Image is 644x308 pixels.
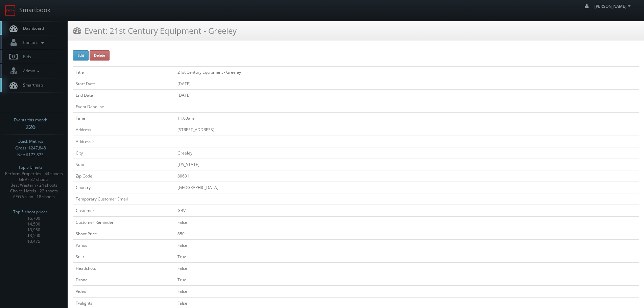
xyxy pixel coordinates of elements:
td: Zip Code [73,170,175,182]
td: Shoot Price [73,228,175,239]
td: GBV [175,205,639,216]
span: Contacts [20,40,46,45]
td: False [175,286,639,297]
span: Dashboard [20,25,44,31]
span: Events this month [14,117,47,123]
td: Greeley [175,147,639,159]
td: Title [73,66,175,78]
td: Country [73,182,175,193]
span: Admin [20,68,41,74]
span: Net: $173,873 [17,151,44,158]
td: 11:00am [175,113,639,124]
span: Top 5 Clients [18,164,43,171]
td: [GEOGRAPHIC_DATA] [175,182,639,193]
td: State [73,159,175,170]
td: Video [73,286,175,297]
td: Drone [73,274,175,286]
td: Address [73,124,175,136]
td: Temporary Customer Email [73,193,175,205]
td: Address 2 [73,136,175,147]
strong: 226 [25,123,35,131]
span: [PERSON_NAME] [594,3,633,9]
td: Start Date [73,78,175,89]
td: True [175,274,639,286]
td: 21st Century Equipment - Greeley [175,66,639,78]
td: 850 [175,228,639,239]
span: Smartmap [20,82,43,88]
td: [US_STATE] [175,159,639,170]
span: Top 5 shoot prices [13,209,48,215]
td: [DATE] [175,89,639,101]
h3: Event: 21st Century Equipment - Greeley [73,25,237,37]
td: Headshots [73,263,175,274]
td: Customer Reminder [73,216,175,228]
td: Stills [73,251,175,262]
td: City [73,147,175,159]
td: 80631 [175,170,639,182]
td: Time [73,113,175,124]
td: True [175,251,639,262]
span: Quick Metrics [18,138,43,145]
button: Edit [73,50,89,61]
td: Panos [73,239,175,251]
td: False [175,216,639,228]
td: [DATE] [175,78,639,89]
td: [STREET_ADDRESS] [175,124,639,136]
td: Customer [73,205,175,216]
button: Delete [90,50,110,61]
img: smartbook-logo.png [5,5,16,16]
span: Gross: $247,848 [15,145,46,151]
td: False [175,239,639,251]
td: End Date [73,89,175,101]
td: Event Deadline [73,101,175,113]
td: False [175,263,639,274]
span: Bids [20,54,31,60]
